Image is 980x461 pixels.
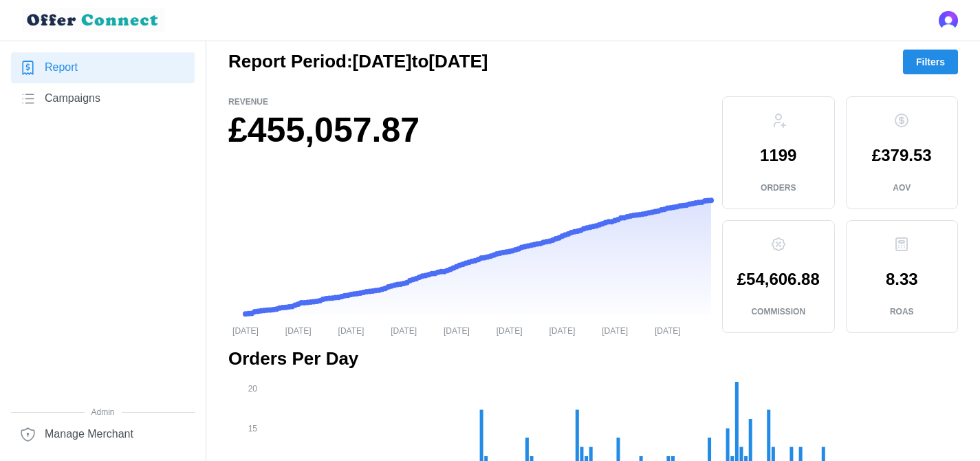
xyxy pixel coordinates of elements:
[903,50,958,74] button: Filters
[228,50,488,74] h2: Report Period: [DATE] to [DATE]
[228,108,711,153] h1: £455,057.87
[444,325,470,335] tspan: [DATE]
[45,59,78,76] span: Report
[761,182,796,194] p: Orders
[890,306,914,318] p: ROAS
[11,52,195,83] a: Report
[760,147,796,164] p: 1199
[549,325,575,335] tspan: [DATE]
[22,8,165,32] img: loyalBe Logo
[737,271,820,288] p: £54,606.88
[232,325,259,335] tspan: [DATE]
[916,50,945,74] span: Filters
[886,271,918,288] p: 8.33
[751,306,805,318] p: Commission
[338,325,364,335] tspan: [DATE]
[11,406,195,419] span: Admin
[655,325,681,335] tspan: [DATE]
[11,83,195,114] a: Campaigns
[228,96,711,108] p: Revenue
[939,11,958,30] img: 's logo
[285,325,312,335] tspan: [DATE]
[391,325,417,335] tspan: [DATE]
[497,325,523,335] tspan: [DATE]
[872,147,932,164] p: £379.53
[228,347,958,371] h2: Orders Per Day
[893,182,911,194] p: AOV
[939,11,958,30] button: Open user button
[45,90,100,107] span: Campaigns
[45,426,133,443] span: Manage Merchant
[248,383,258,393] tspan: 20
[602,325,628,335] tspan: [DATE]
[248,424,258,433] tspan: 15
[11,419,195,450] a: Manage Merchant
